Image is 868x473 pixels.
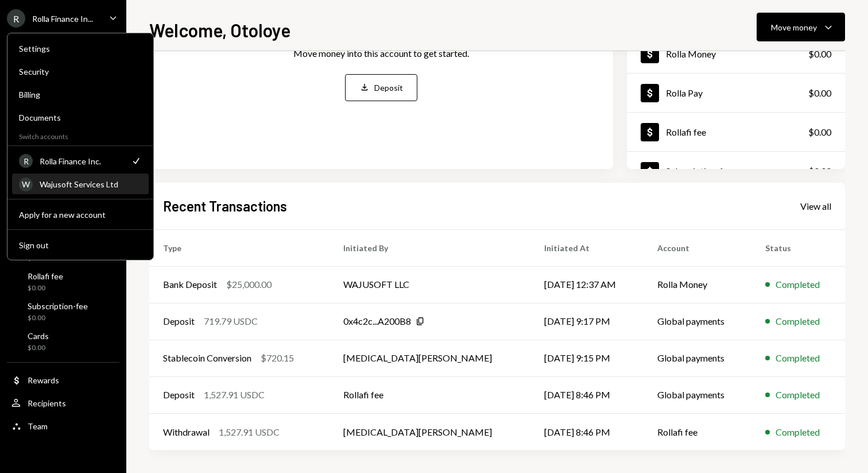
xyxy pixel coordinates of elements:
[530,340,644,376] td: [DATE] 9:15 PM
[530,266,644,303] td: [DATE] 12:37 AM
[204,388,265,402] div: 1,527.91 USDC
[28,331,49,341] div: Cards
[12,61,149,82] a: Security
[19,240,142,250] div: Sign out
[7,370,119,390] a: Rewards
[28,398,66,408] div: Recipients
[261,351,294,365] div: $720.15
[808,86,831,100] div: $0.00
[12,205,149,225] button: Apply for a new account
[330,266,530,303] td: WAJUSOFT LLC
[800,199,831,212] a: View all
[330,376,530,413] td: Rollafi fee
[530,413,644,450] td: [DATE] 8:46 PM
[644,413,751,450] td: Rollafi fee
[644,266,751,303] td: Rolla Money
[12,174,149,194] a: WWajusoft Services Ltd
[7,298,119,325] a: Subscription-fee$0.00
[163,314,195,328] div: Deposit
[530,303,644,340] td: [DATE] 9:17 PM
[19,154,33,168] div: R
[149,18,290,41] h1: Welcome, Otoloye
[627,113,845,151] a: Rollafi fee$0.00
[28,301,88,311] div: Subscription-fee
[808,47,831,61] div: $0.00
[293,47,469,60] div: Move money into this account to get started.
[776,351,820,365] div: Completed
[330,340,530,376] td: [MEDICAL_DATA][PERSON_NAME]
[163,278,217,291] div: Bank Deposit
[644,376,751,413] td: Global payments
[644,303,751,340] td: Global payments
[644,340,751,376] td: Global payments
[40,179,142,189] div: Wajusoft Services Ltd
[776,388,820,402] div: Completed
[530,229,644,266] th: Initiated At
[7,268,119,295] a: Rollafi fee$0.00
[330,413,530,450] td: [MEDICAL_DATA][PERSON_NAME]
[19,210,142,220] div: Apply for a new account
[12,84,149,105] a: Billing
[644,229,751,266] th: Account
[771,21,817,33] div: Move money
[7,328,119,355] a: Cards$0.00
[19,178,33,191] div: W
[19,90,142,99] div: Billing
[32,14,93,24] div: Rolla Finance In...
[666,126,706,137] div: Rollafi fee
[7,9,25,28] div: R
[666,166,732,176] div: Subscription-fee
[808,164,831,178] div: $0.00
[12,38,149,59] a: Settings
[19,113,142,122] div: Documents
[751,229,845,266] th: Status
[666,87,703,98] div: Rolla Pay
[374,82,403,94] div: Deposit
[163,197,287,216] h2: Recent Transactions
[330,229,530,266] th: Initiated By
[12,235,149,256] button: Sign out
[163,388,195,402] div: Deposit
[530,376,644,413] td: [DATE] 8:46 PM
[163,351,251,365] div: Stablecoin Conversion
[776,314,820,328] div: Completed
[7,393,119,413] a: Recipients
[226,278,272,291] div: $25,000.00
[776,425,820,439] div: Completed
[28,375,59,385] div: Rewards
[40,156,123,166] div: Rolla Finance Inc.
[28,283,63,293] div: $0.00
[7,130,153,141] div: Switch accounts
[800,201,831,212] div: View all
[627,74,845,112] a: Rolla Pay$0.00
[28,271,63,281] div: Rollafi fee
[19,67,142,76] div: Security
[776,278,820,291] div: Completed
[12,107,149,128] a: Documents
[808,125,831,139] div: $0.00
[343,314,411,328] div: 0x4c2c...A200B8
[345,74,417,101] button: Deposit
[204,314,258,328] div: 719.79 USDC
[757,13,845,41] button: Move money
[7,416,119,436] a: Team
[149,229,330,266] th: Type
[19,44,142,53] div: Settings
[28,313,88,323] div: $0.00
[163,425,210,439] div: Withdrawal
[28,421,48,431] div: Team
[627,34,845,73] a: Rolla Money$0.00
[627,152,845,190] a: Subscription-fee$0.00
[28,343,49,353] div: $0.00
[666,48,716,59] div: Rolla Money
[219,425,280,439] div: 1,527.91 USDC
